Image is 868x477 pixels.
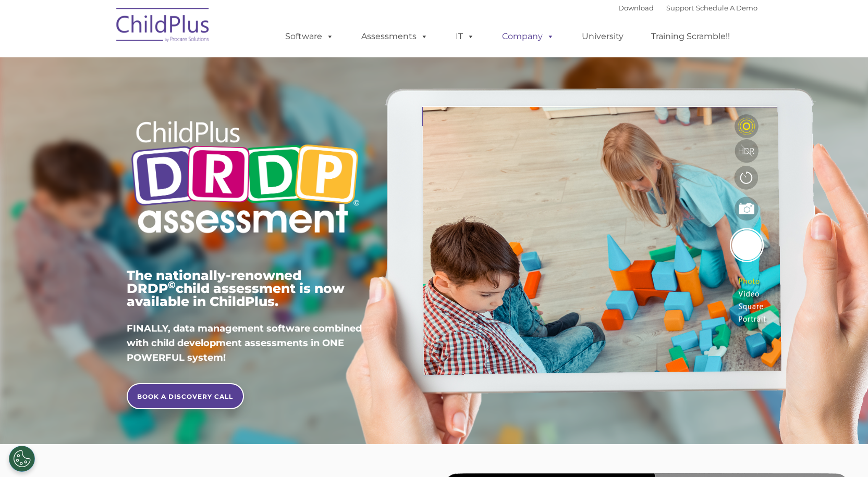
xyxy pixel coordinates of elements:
[666,4,694,12] a: Support
[351,26,438,47] a: Assessments
[127,267,345,309] span: The nationally-renowned DRDP child assessment is now available in ChildPlus.
[618,4,654,12] a: Download
[641,26,740,47] a: Training Scramble!!
[696,4,757,12] a: Schedule A Demo
[492,26,565,47] a: Company
[127,383,244,409] a: BOOK A DISCOVERY CALL
[111,1,215,53] img: ChildPlus by Procare Solutions
[816,427,868,477] iframe: Chat Widget
[571,26,634,47] a: University
[445,26,485,47] a: IT
[618,4,757,12] font: |
[127,107,363,251] img: Copyright - DRDP Logo Light
[127,323,362,363] span: FINALLY, data management software combined with child development assessments in ONE POWERFUL sys...
[9,446,35,472] button: Cookies Settings
[168,279,176,291] sup: ©
[275,26,344,47] a: Software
